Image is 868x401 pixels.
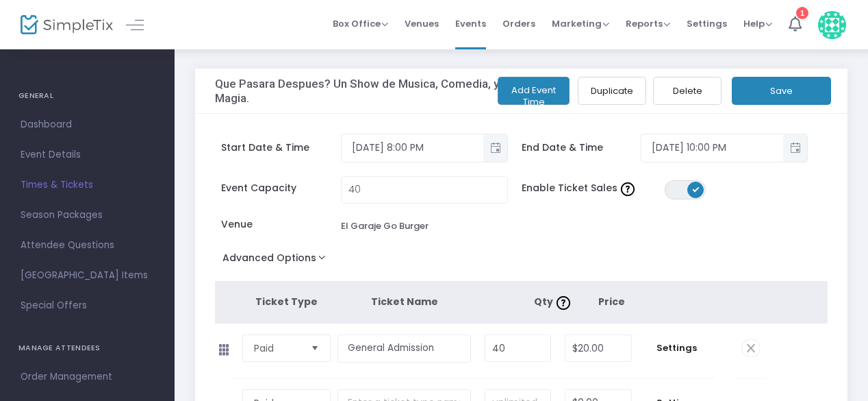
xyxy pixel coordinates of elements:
span: End Date & Time [522,141,641,155]
span: Start Date & Time [221,141,340,155]
button: Save [732,77,831,105]
h3: Que Pasara Despues? Un Show de Musica, Comedia, y Magia. [215,77,534,105]
span: [GEOGRAPHIC_DATA] Items [21,267,154,284]
span: Dashboard [21,116,154,134]
button: Advanced Options [215,248,339,273]
span: Times & Tickets [21,176,154,194]
h4: MANAGE ATTENDEES [18,335,156,362]
span: Qty [534,295,574,308]
span: Reports [626,17,670,30]
button: Select [305,335,324,361]
span: Orders [502,6,535,41]
span: Settings [687,6,727,41]
span: Price [598,295,625,308]
button: Add Event Time [498,77,570,105]
button: Toggle popup [783,134,807,162]
div: El Garaje Go Burger [341,219,429,233]
span: Special Offers [21,297,154,315]
span: ON [692,186,699,193]
span: Enable Ticket Sales [522,181,665,195]
span: Event Details [21,146,154,164]
span: Marketing [552,17,609,30]
input: Enter a ticket type name. e.g. General Admission [337,335,472,363]
input: Select date & time [342,136,483,159]
img: question-mark [557,296,570,310]
input: Select date & time [641,136,783,159]
span: Attendee Questions [21,236,154,254]
button: Toggle popup [483,134,507,162]
span: Event Capacity [221,181,340,195]
h4: GENERAL [18,82,156,110]
span: Venues [405,6,439,41]
span: Events [455,6,486,41]
span: Paid [254,341,299,355]
button: Duplicate [578,77,646,105]
span: Ticket Name [371,295,438,308]
span: Settings [646,341,708,355]
span: Order Management [21,368,154,386]
span: Help [743,17,772,30]
div: 1 [796,7,808,19]
span: Season Packages [21,206,154,224]
span: Ticket Type [255,295,318,308]
span: Box Office [333,17,388,30]
img: question-mark [621,182,635,196]
button: Delete [653,77,722,105]
span: Venue [221,217,340,232]
input: Price [565,335,631,361]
